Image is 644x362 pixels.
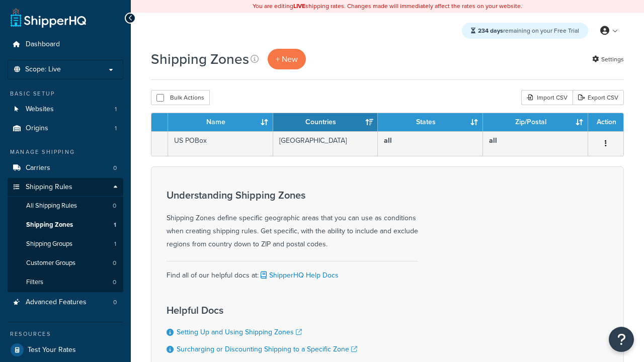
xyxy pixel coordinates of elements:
h1: Shipping Zones [151,49,249,69]
strong: 234 days [478,26,503,35]
span: 0 [113,298,117,307]
b: all [489,135,497,146]
div: remaining on your Free Trial [462,23,588,39]
span: Advanced Features [26,298,87,307]
button: Bulk Actions [151,90,210,105]
span: Websites [26,105,54,114]
span: Test Your Rates [28,346,76,354]
li: Origins [8,119,123,138]
a: + New [268,49,306,69]
span: 1 [115,124,117,133]
span: + New [276,53,298,65]
span: 0 [113,259,116,267]
a: Filters 0 [8,273,123,292]
li: Filters [8,273,123,292]
a: Websites 1 [8,100,123,119]
button: Open Resource Center [609,327,634,352]
th: Action [588,113,623,131]
span: 1 [114,221,116,229]
a: Shipping Rules [8,178,123,197]
span: 1 [115,105,117,114]
a: Export CSV [573,90,624,105]
div: Manage Shipping [8,148,123,156]
div: Import CSV [521,90,573,105]
span: Filters [26,278,43,287]
li: Shipping Rules [8,178,123,293]
a: Carriers 0 [8,159,123,177]
span: Shipping Zones [26,221,73,229]
span: 0 [113,164,117,172]
li: Customer Groups [8,254,123,273]
a: ShipperHQ Help Docs [259,270,339,281]
th: Countries: activate to sort column ascending [273,113,378,131]
b: all [384,135,392,146]
span: Customer Groups [26,259,75,267]
li: Shipping Zones [8,216,123,234]
b: LIVE [293,2,305,11]
span: Shipping Rules [26,183,72,192]
a: Dashboard [8,35,123,54]
h3: Helpful Docs [167,305,357,316]
span: Scope: Live [25,65,61,74]
a: Shipping Groups 1 [8,235,123,253]
div: Shipping Zones define specific geographic areas that you can use as conditions when creating ship... [167,190,418,251]
a: Shipping Zones 1 [8,216,123,234]
span: Carriers [26,164,50,172]
li: Shipping Groups [8,235,123,253]
a: Setting Up and Using Shipping Zones [177,327,302,337]
a: Advanced Features 0 [8,293,123,312]
a: All Shipping Rules 0 [8,197,123,215]
li: Advanced Features [8,293,123,312]
div: Resources [8,330,123,338]
span: Shipping Groups [26,240,72,248]
span: Dashboard [26,40,60,49]
td: [GEOGRAPHIC_DATA] [273,131,378,156]
a: Test Your Rates [8,341,123,359]
span: 0 [113,278,116,287]
div: Basic Setup [8,89,123,98]
a: Customer Groups 0 [8,254,123,273]
a: Settings [592,52,624,66]
li: Carriers [8,159,123,177]
div: Find all of our helpful docs at: [167,261,418,282]
li: Websites [8,100,123,119]
span: Origins [26,124,48,133]
a: Origins 1 [8,119,123,138]
th: Name: activate to sort column ascending [168,113,273,131]
li: All Shipping Rules [8,197,123,215]
th: States: activate to sort column ascending [378,113,483,131]
th: Zip/Postal: activate to sort column ascending [483,113,588,131]
td: US POBox [168,131,273,156]
span: All Shipping Rules [26,202,77,210]
span: 0 [113,202,116,210]
a: Surcharging or Discounting Shipping to a Specific Zone [177,344,357,354]
a: ShipperHQ Home [11,8,86,28]
span: 1 [114,240,116,248]
h3: Understanding Shipping Zones [167,190,418,201]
